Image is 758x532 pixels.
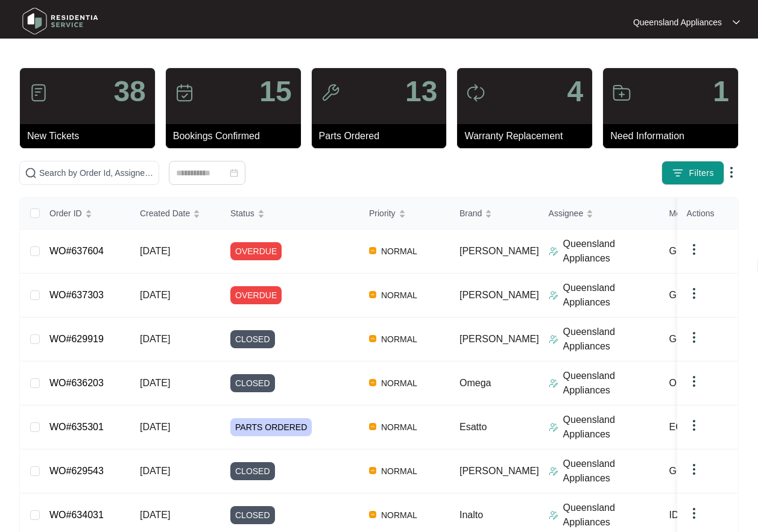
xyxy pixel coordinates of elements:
[49,378,104,388] a: WO#636203
[563,413,660,442] p: Queensland Appliances
[567,77,583,106] p: 4
[466,83,485,102] img: icon
[549,510,558,520] img: Assigner Icon
[724,165,739,180] img: dropdown arrow
[49,510,104,520] a: WO#634031
[359,198,450,230] th: Priority
[450,198,539,230] th: Brand
[140,466,170,476] span: [DATE]
[369,511,376,518] img: Vercel Logo
[40,198,130,230] th: Order ID
[230,462,275,480] span: CLOSED
[549,207,584,220] span: Assignee
[140,334,170,344] span: [DATE]
[49,246,104,256] a: WO#637604
[460,290,539,300] span: [PERSON_NAME]
[662,161,724,185] button: filter iconFilters
[321,83,340,102] img: icon
[563,237,660,266] p: Queensland Appliances
[376,508,422,522] span: NORMAL
[687,506,701,521] img: dropdown arrow
[230,286,282,304] span: OVERDUE
[49,290,104,300] a: WO#637303
[369,467,376,474] img: Vercel Logo
[49,207,82,220] span: Order ID
[140,290,170,300] span: [DATE]
[713,77,729,106] p: 1
[677,198,737,230] th: Actions
[230,374,275,392] span: CLOSED
[687,418,701,433] img: dropdown arrow
[549,422,558,432] img: Assigner Icon
[27,129,155,143] p: New Tickets
[25,167,37,179] img: search-icon
[563,325,660,354] p: Queensland Appliances
[369,247,376,254] img: Vercel Logo
[376,420,422,434] span: NORMAL
[369,207,396,220] span: Priority
[733,19,740,25] img: dropdown arrow
[464,129,592,143] p: Warranty Replacement
[230,207,254,220] span: Status
[612,83,631,102] img: icon
[669,207,692,220] span: Model
[563,281,660,310] p: Queensland Appliances
[376,332,422,346] span: NORMAL
[549,334,558,344] img: Assigner Icon
[18,3,103,39] img: residentia service logo
[539,198,660,230] th: Assignee
[460,207,482,220] span: Brand
[689,167,714,180] span: Filters
[672,167,684,179] img: filter icon
[633,16,722,28] p: Queensland Appliances
[369,379,376,386] img: Vercel Logo
[376,288,422,302] span: NORMAL
[230,330,275,348] span: CLOSED
[230,242,282,260] span: OVERDUE
[49,466,104,476] a: WO#629543
[230,506,275,524] span: CLOSED
[221,198,359,230] th: Status
[173,129,301,143] p: Bookings Confirmed
[549,246,558,256] img: Assigner Icon
[140,422,170,432] span: [DATE]
[460,334,539,344] span: [PERSON_NAME]
[319,129,447,143] p: Parts Ordered
[687,462,701,477] img: dropdown arrow
[610,129,738,143] p: Need Information
[175,83,194,102] img: icon
[460,246,539,256] span: [PERSON_NAME]
[259,77,291,106] p: 15
[140,246,170,256] span: [DATE]
[687,242,701,257] img: dropdown arrow
[563,457,660,486] p: Queensland Appliances
[549,290,558,300] img: Assigner Icon
[230,418,312,436] span: PARTS ORDERED
[369,291,376,298] img: Vercel Logo
[369,335,376,342] img: Vercel Logo
[113,77,145,106] p: 38
[376,464,422,478] span: NORMAL
[29,83,48,102] img: icon
[549,378,558,388] img: Assigner Icon
[140,510,170,520] span: [DATE]
[460,466,539,476] span: [PERSON_NAME]
[549,466,558,476] img: Assigner Icon
[460,422,487,432] span: Esatto
[39,166,154,180] input: Search by Order Id, Assignee Name, Customer Name, Brand and Model
[687,330,701,345] img: dropdown arrow
[563,501,660,530] p: Queensland Appliances
[140,378,170,388] span: [DATE]
[49,334,104,344] a: WO#629919
[369,423,376,430] img: Vercel Logo
[140,207,190,220] span: Created Date
[687,374,701,389] img: dropdown arrow
[49,422,104,432] a: WO#635301
[687,286,701,301] img: dropdown arrow
[460,510,483,520] span: Inalto
[376,244,422,258] span: NORMAL
[130,198,221,230] th: Created Date
[376,376,422,390] span: NORMAL
[563,369,660,398] p: Queensland Appliances
[460,378,491,388] span: Omega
